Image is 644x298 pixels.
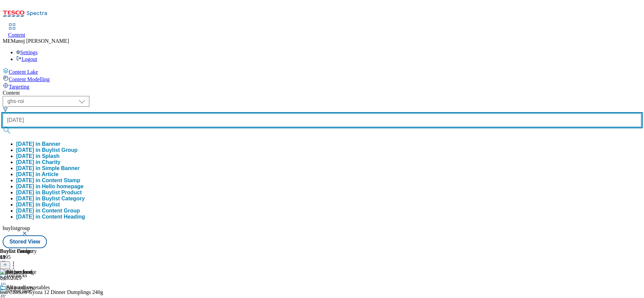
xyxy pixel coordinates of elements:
button: [DATE] in Content Heading [16,214,85,220]
a: Targeting [3,82,641,90]
button: [DATE] in Charity [16,159,60,165]
button: [DATE] in Content Group [16,208,80,214]
span: Content [8,32,25,38]
input: Search [3,113,641,127]
a: Content [8,24,25,38]
button: [DATE] in Buylist Group [16,147,78,153]
button: [DATE] in Banner [16,141,60,147]
a: Settings [16,49,38,55]
button: [DATE] in Buylist Category [16,196,85,202]
span: buylistgroup [3,225,30,231]
span: Targeting [9,84,29,90]
span: Manoj [PERSON_NAME] [11,38,69,44]
div: [DATE] in [16,177,80,184]
button: [DATE] in Buylist [16,202,60,208]
button: Stored View [3,235,47,248]
a: Logout [16,56,37,62]
button: [DATE] in Splash [16,153,60,159]
span: Hello homepage [42,184,84,189]
span: Content Lake [9,69,38,75]
svg: Search Filters [3,107,8,112]
div: Content [3,90,641,96]
span: ME [3,38,11,44]
button: [DATE] in Simple Banner [16,165,80,171]
a: Content Modelling [3,75,641,82]
a: Content Lake [3,68,641,75]
button: [DATE] in Article [16,171,58,177]
span: Content Stamp [42,177,80,183]
button: [DATE] in Hello homepage [16,184,84,190]
button: [DATE] in Content Stamp [16,177,80,184]
div: [DATE] in [16,184,84,190]
button: [DATE] in Buylist Product [16,190,82,196]
span: Content Modelling [9,76,50,82]
span: Buylist Group [42,147,78,153]
div: [DATE] in [16,147,78,153]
